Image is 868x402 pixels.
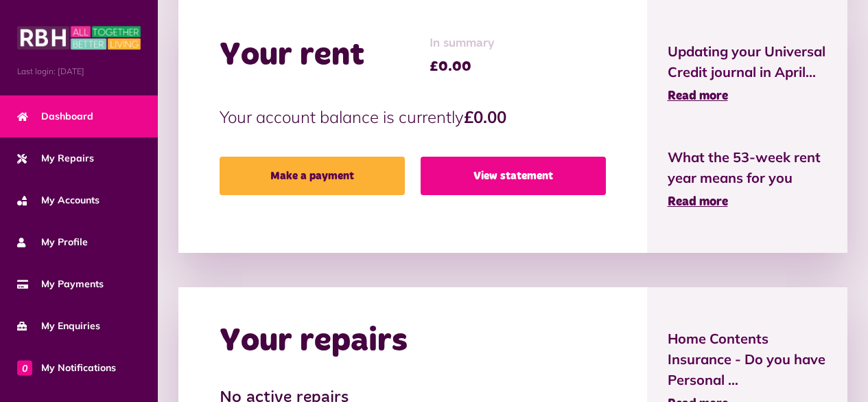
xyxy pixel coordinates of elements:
span: Last login: [DATE] [17,65,141,78]
h2: Your repairs [220,322,408,361]
span: Home Contents Insurance - Do you have Personal ... [668,328,828,390]
span: Updating your Universal Credit journal in April... [668,41,828,82]
span: My Payments [17,277,104,291]
a: Make a payment [220,157,405,195]
img: MyRBH [17,24,141,52]
span: What the 53-week rent year means for you [668,147,828,188]
span: My Notifications [17,361,116,375]
span: My Repairs [17,151,94,166]
span: £0.00 [430,56,495,77]
a: Updating your Universal Credit journal in April... Read more [668,41,828,106]
span: My Enquiries [17,319,100,333]
span: Dashboard [17,109,93,124]
a: What the 53-week rent year means for you Read more [668,147,828,212]
span: 0 [17,360,32,375]
span: My Profile [17,235,88,249]
span: Read more [668,90,728,102]
span: My Accounts [17,193,99,208]
span: Read more [668,196,728,208]
h2: Your rent [220,36,364,76]
a: View statement [421,157,606,195]
span: In summary [430,34,495,53]
p: Your account balance is currently [220,104,606,129]
strong: £0.00 [464,107,506,127]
